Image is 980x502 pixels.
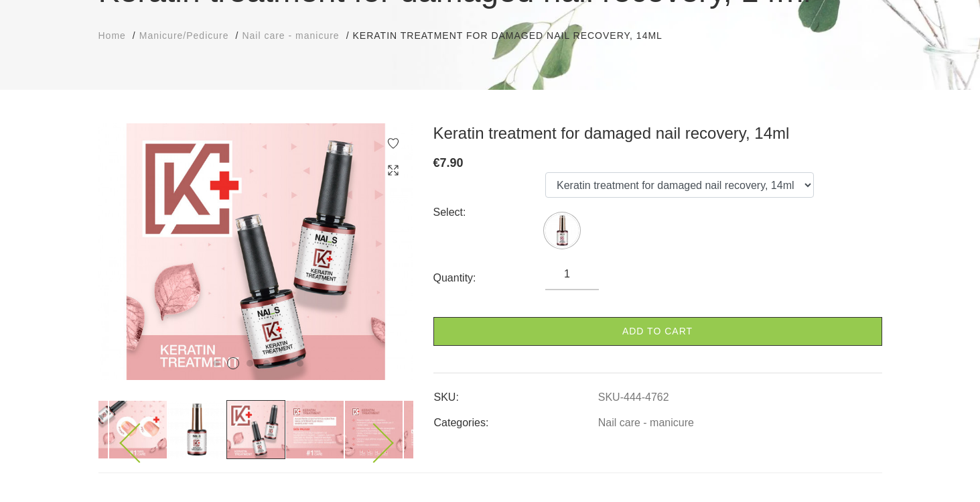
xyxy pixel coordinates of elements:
[433,405,598,431] td: Categories:
[297,360,303,367] button: 6 of 6
[403,400,462,459] img: ...
[98,29,126,43] a: Home
[227,357,239,369] button: 2 of 6
[98,123,413,380] img: ...
[545,214,579,247] img: ...
[167,400,226,459] img: ...
[226,400,285,459] img: ...
[247,360,253,367] button: 3 of 6
[433,156,440,170] span: €
[440,156,464,170] span: 7.90
[285,400,344,459] img: ...
[139,29,229,43] a: Manicure/Pedicure
[433,380,598,405] td: SKU:
[598,417,694,429] a: Nail care - manicure
[98,30,126,41] span: Home
[242,29,339,43] a: Nail care - manicure
[280,360,287,367] button: 5 of 6
[242,30,339,41] span: Nail care - manicure
[344,400,403,459] img: ...
[598,391,669,403] a: SKU-444-4762
[433,202,546,223] div: Select:
[213,360,220,367] button: 1 of 6
[433,317,882,346] a: Add to cart
[139,30,229,41] span: Manicure/Pedicure
[433,267,546,289] div: Quantity:
[433,123,882,143] h3: Keratin treatment for damaged nail recovery, 14ml
[109,400,167,459] img: ...
[263,360,270,367] button: 4 of 6
[353,29,676,43] li: Keratin treatment for damaged nail recovery, 14ml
